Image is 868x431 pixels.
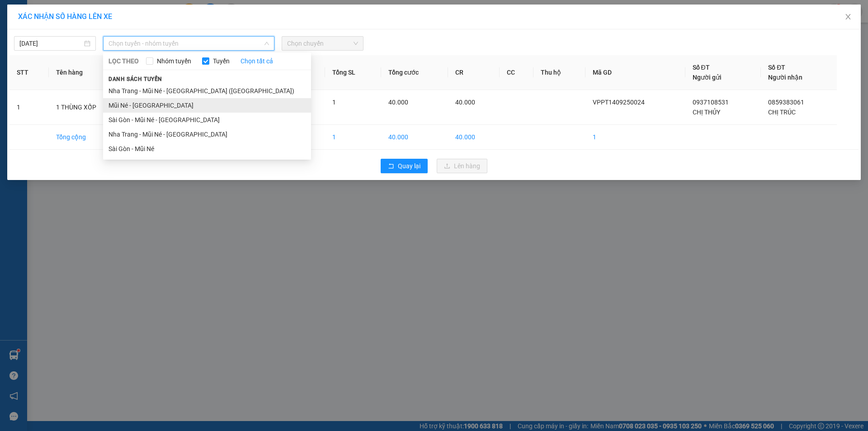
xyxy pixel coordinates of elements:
span: XÁC NHẬN SỐ HÀNG LÊN XE [18,12,112,21]
span: LỌC THEO [108,56,139,66]
li: Nha Trang - Mũi Né - [GEOGRAPHIC_DATA] ([GEOGRAPHIC_DATA]) [103,84,311,98]
th: STT [9,55,49,90]
th: Tổng cước [381,55,448,90]
li: Sài Gòn - Mũi Né [103,142,311,156]
button: uploadLên hàng [437,159,487,173]
span: close [844,13,852,20]
span: Chọn tuyến - nhóm tuyến [108,37,269,50]
span: Chọn chuyến [287,37,358,50]
div: CHỊ TRÚC [86,29,159,40]
td: 40.000 [448,125,500,150]
div: CHỊ THỦY [8,29,80,40]
span: Người gửi [693,74,722,81]
th: CC [500,55,533,90]
span: Số ĐT [693,64,710,71]
input: 14/09/2025 [19,38,82,48]
a: Chọn tất cả [241,56,273,66]
div: VP [PERSON_NAME] [8,8,80,29]
span: CHỊ TRÚC [768,109,796,116]
span: down [264,41,269,46]
span: Gửi: [8,9,22,18]
span: Quay lại [398,161,420,171]
th: CR [448,55,500,90]
span: 0937108531 [693,99,729,106]
span: CHỊ THỦY [693,109,720,116]
button: Close [835,5,861,30]
span: VPPT1409250024 [593,99,645,106]
td: 1 THÙNG XỐP [49,90,131,125]
span: 40.000 [455,99,475,106]
th: Mã GD [585,55,685,90]
td: 1 [325,125,381,150]
th: Thu hộ [533,55,585,90]
td: 1 [585,125,685,150]
div: VP [PERSON_NAME] [86,8,159,29]
td: 40.000 [381,125,448,150]
div: 0859383061 [86,40,159,53]
th: Tên hàng [49,55,131,90]
span: rollback [388,163,394,170]
td: 1 [9,90,49,125]
span: CR : [7,59,21,69]
span: 40.000 [388,99,408,106]
span: Số ĐT [768,64,785,71]
div: 0937108531 [8,40,80,53]
span: Tuyến [209,56,233,66]
span: Danh sách tuyến [103,75,168,83]
div: 40.000 [7,58,81,69]
span: 0859383061 [768,99,804,106]
li: Sài Gòn - Mũi Né - [GEOGRAPHIC_DATA] [103,113,311,127]
span: 1 [332,99,336,106]
span: Nhận: [86,9,108,18]
li: Nha Trang - Mũi Né - [GEOGRAPHIC_DATA] [103,127,311,142]
td: Tổng cộng [49,125,131,150]
th: Tổng SL [325,55,381,90]
span: Người nhận [768,74,802,81]
li: Mũi Né - [GEOGRAPHIC_DATA] [103,98,311,113]
button: rollbackQuay lại [381,159,428,173]
span: Nhóm tuyến [153,56,195,66]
